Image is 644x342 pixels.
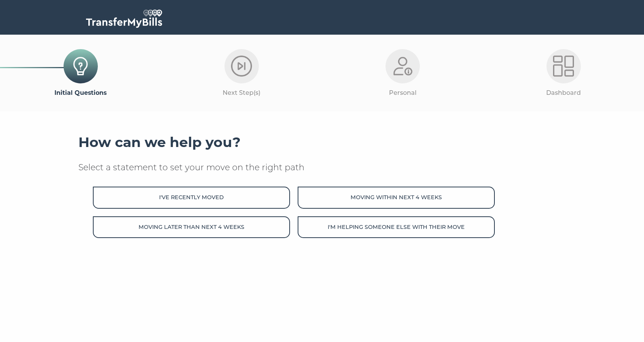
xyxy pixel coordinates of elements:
[93,187,290,208] button: I've recently moved
[93,216,290,238] button: Moving later than next 4 weeks
[553,56,574,77] img: Dashboard-Light.png
[483,88,644,98] p: Dashboard
[70,56,91,77] img: Initial-Questions-Icon.png
[298,187,495,208] button: Moving within next 4 weeks
[322,88,483,98] p: Personal
[78,134,566,151] h3: How can we help you?
[86,10,162,28] img: TransferMyBills.com - Helping ease the stress of moving
[298,216,495,238] button: I'm helping someone else with their move
[392,56,413,77] img: Personal-Light.png
[161,88,322,98] p: Next Step(s)
[231,56,252,77] img: Next-Step-Light.png
[78,162,566,173] p: Select a statement to set your move on the right path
